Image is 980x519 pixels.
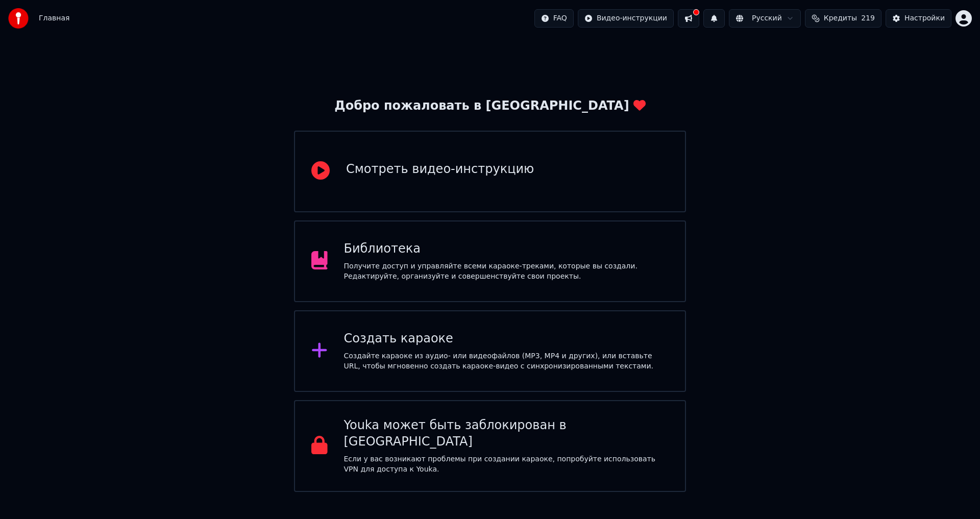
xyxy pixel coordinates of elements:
button: Настройки [886,9,951,28]
span: Главная [39,13,69,23]
div: Youka может быть заблокирован в [GEOGRAPHIC_DATA] [344,417,669,450]
button: FAQ [534,9,574,28]
div: Библиотека [344,241,669,257]
button: Видео-инструкции [578,9,674,28]
div: Настройки [904,13,945,23]
p: Если у вас возникают проблемы при создании караоке, попробуйте использовать VPN для доступа к Youka. [344,454,669,475]
div: Смотреть видео-инструкцию [346,161,534,178]
nav: breadcrumb [39,13,69,23]
div: Добро пожаловать в [GEOGRAPHIC_DATA] [334,98,645,114]
div: Получите доступ и управляйте всеми караоке-треками, которые вы создали. Редактируйте, организуйте... [344,261,669,282]
button: Кредиты219 [805,9,881,28]
span: Кредиты [824,13,857,23]
span: 219 [861,13,875,23]
div: Создать караоке [344,331,669,347]
img: youka [8,8,29,29]
div: Создайте караоке из аудио- или видеофайлов (MP3, MP4 и других), или вставьте URL, чтобы мгновенно... [344,351,669,372]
